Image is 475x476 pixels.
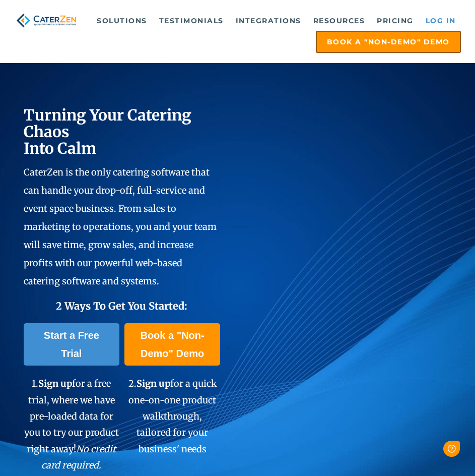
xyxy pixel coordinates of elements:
a: Solutions [92,11,152,31]
span: 1. for a free trial, where we have pre-loaded data for you to try our product right away! [24,378,119,471]
a: Book a "Non-Demo" Demo [316,31,461,53]
em: No credit card required. [41,443,116,471]
a: Pricing [372,11,419,31]
a: Integrations [231,11,306,31]
a: Start a Free Trial [24,323,119,366]
a: Resources [308,11,370,31]
iframe: Help widget launcher [385,437,464,465]
span: CaterZen is the only catering software that can handle your drop-off, full-service and event spac... [24,166,217,287]
img: caterzen [14,11,78,30]
span: 2. for a quick one-on-one product walkthrough, tailored for your business' needs [128,378,217,455]
div: Navigation Menu [91,11,461,53]
span: Sign up [38,378,72,389]
a: Log in [421,11,461,31]
span: Sign up [137,378,170,389]
span: Turning Your Catering Chaos Into Calm [24,105,191,158]
span: 2 Ways To Get You Started: [56,300,187,312]
a: Book a "Non-Demo" Demo [124,323,220,366]
a: Testimonials [154,11,229,31]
